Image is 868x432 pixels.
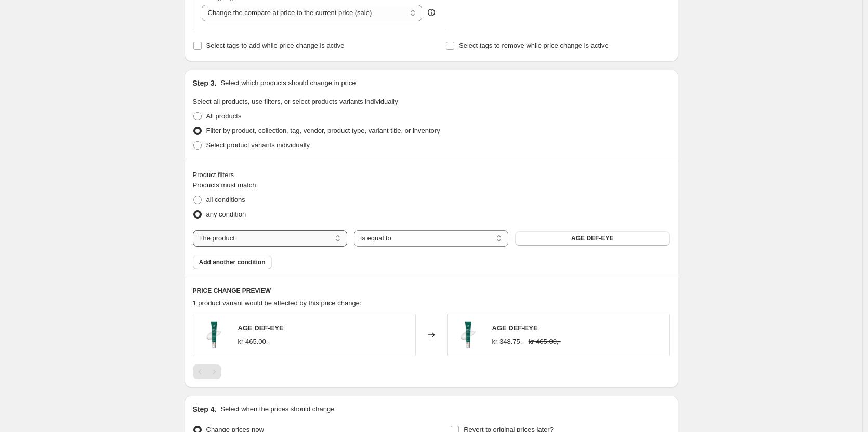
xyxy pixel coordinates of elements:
h2: Step 3. [193,78,217,88]
h6: PRICE CHANGE PREVIEW [193,287,670,295]
span: Products must match: [193,181,258,189]
div: kr 348.75,- [492,336,524,347]
span: Select tags to add while price change is active [206,42,345,49]
nav: Pagination [193,365,221,379]
p: Select when the prices should change [220,404,334,414]
span: Filter by product, collection, tag, vendor, product type, variant title, or inventory [206,127,440,134]
span: AGE DEF-EYE [571,234,613,242]
img: agedefeye-img1_80x.png [453,319,484,350]
p: Select which products should change in price [220,78,356,88]
span: Select product variants individually [206,141,310,149]
div: kr 465.00,- [238,336,270,347]
span: AGE DEF-EYE [492,324,538,332]
div: help [426,7,437,18]
span: AGE DEF-EYE [238,324,284,332]
button: Add another condition [193,255,272,269]
span: Select all products, use filters, or select products variants individually [193,98,398,105]
span: all conditions [206,196,245,204]
button: AGE DEF-EYE [515,231,669,246]
span: 1 product variant would be affected by this price change: [193,299,362,307]
span: All products [206,112,242,120]
img: agedefeye-img1_80x.png [199,319,230,350]
h2: Step 4. [193,404,217,414]
span: any condition [206,210,246,218]
span: Select tags to remove while price change is active [459,42,609,49]
strike: kr 465.00,- [529,336,561,347]
span: Add another condition [199,258,266,266]
div: Product filters [193,170,670,180]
